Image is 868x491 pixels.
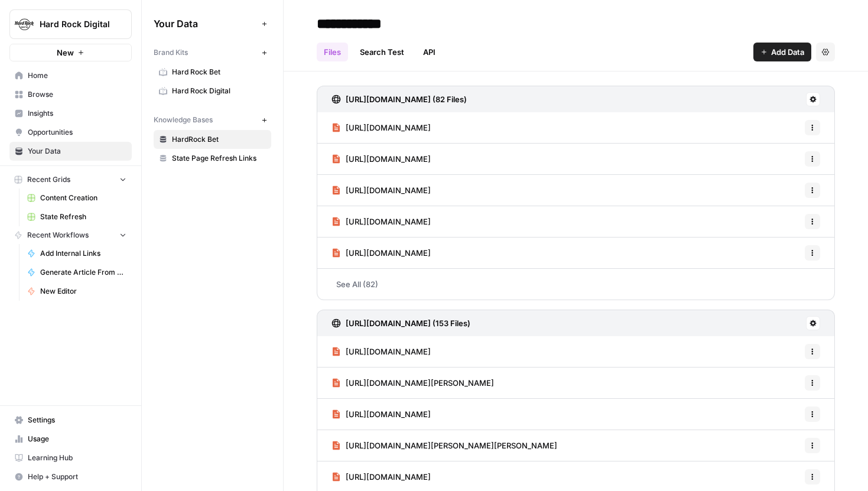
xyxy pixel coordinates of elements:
[172,67,266,77] span: Hard Rock Bet
[28,89,126,100] span: Browse
[27,230,89,240] span: Recent Workflows
[154,47,188,58] span: Brand Kits
[9,467,132,486] button: Help + Support
[416,43,443,61] a: API
[40,286,126,297] span: New Editor
[40,18,111,30] span: Hard Rock Digital
[28,70,126,81] span: Home
[9,85,132,104] a: Browse
[346,216,431,227] span: [URL][DOMAIN_NAME]
[346,317,470,329] h3: [URL][DOMAIN_NAME] (153 Files)
[346,440,557,451] span: [URL][DOMAIN_NAME][PERSON_NAME][PERSON_NAME]
[154,63,271,82] a: Hard Rock Bet
[28,434,126,444] span: Usage
[753,43,811,61] button: Add Data
[346,471,431,483] span: [URL][DOMAIN_NAME]
[9,448,132,467] a: Learning Hub
[9,142,132,161] a: Your Data
[22,263,132,282] a: Generate Article From Outline
[28,146,126,157] span: Your Data
[331,310,470,336] a: [URL][DOMAIN_NAME] (153 Files)
[27,174,70,185] span: Recent Grids
[346,184,431,196] span: [URL][DOMAIN_NAME]
[22,244,132,263] a: Add Internal Links
[9,66,132,85] a: Home
[57,47,74,58] span: New
[28,415,126,425] span: Settings
[9,411,132,430] a: Settings
[9,171,132,188] button: Recent Grids
[331,86,467,112] a: [URL][DOMAIN_NAME] (82 Files)
[154,149,271,168] a: State Page Refresh Links
[331,336,431,367] a: [URL][DOMAIN_NAME]
[154,17,257,31] span: Your Data
[40,212,126,222] span: State Refresh
[346,93,467,105] h3: [URL][DOMAIN_NAME] (82 Files)
[331,238,431,268] a: [URL][DOMAIN_NAME]
[331,112,431,143] a: [URL][DOMAIN_NAME]
[9,123,132,142] a: Opportunities
[172,134,266,145] span: HardRock Bet
[172,153,266,164] span: State Page Refresh Links
[28,108,126,119] span: Insights
[22,282,132,301] a: New Editor
[9,9,132,39] button: Workspace: Hard Rock Digital
[331,206,431,237] a: [URL][DOMAIN_NAME]
[9,44,132,61] button: New
[172,86,266,96] span: Hard Rock Digital
[346,408,431,420] span: [URL][DOMAIN_NAME]
[771,46,804,58] span: Add Data
[346,346,431,357] span: [URL][DOMAIN_NAME]
[40,248,126,259] span: Add Internal Links
[346,377,494,389] span: [URL][DOMAIN_NAME][PERSON_NAME]
[154,130,271,149] a: HardRock Bet
[9,104,132,123] a: Insights
[22,207,132,226] a: State Refresh
[9,226,132,244] button: Recent Workflows
[28,453,126,463] span: Learning Hub
[154,115,213,125] span: Knowledge Bases
[317,269,835,300] a: See All (82)
[331,368,494,398] a: [URL][DOMAIN_NAME][PERSON_NAME]
[346,247,431,259] span: [URL][DOMAIN_NAME]
[28,472,126,482] span: Help + Support
[22,188,132,207] a: Content Creation
[331,430,557,461] a: [URL][DOMAIN_NAME][PERSON_NAME][PERSON_NAME]
[317,43,348,61] a: Files
[14,14,35,35] img: Hard Rock Digital Logo
[346,153,431,165] span: [URL][DOMAIN_NAME]
[40,193,126,203] span: Content Creation
[28,127,126,138] span: Opportunities
[331,144,431,174] a: [URL][DOMAIN_NAME]
[154,82,271,100] a: Hard Rock Digital
[353,43,411,61] a: Search Test
[40,267,126,278] span: Generate Article From Outline
[331,399,431,430] a: [URL][DOMAIN_NAME]
[331,175,431,206] a: [URL][DOMAIN_NAME]
[346,122,431,134] span: [URL][DOMAIN_NAME]
[9,430,132,448] a: Usage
